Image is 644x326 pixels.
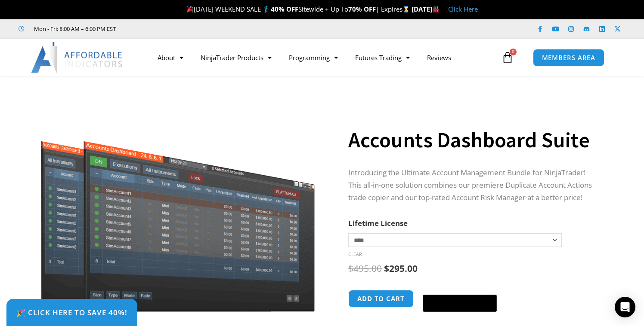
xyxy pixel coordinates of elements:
img: 🏭 [433,6,439,12]
button: Buy with GPay [423,295,497,312]
a: Programming [280,48,347,67]
span: Mon - Fri: 8:00 AM – 6:00 PM EST [32,24,116,34]
span: $ [384,262,389,274]
p: Introducing the Ultimate Account Management Bundle for NinjaTrader! This all-in-one solution comb... [348,167,600,204]
bdi: 295.00 [384,262,418,274]
a: 🎉 Click Here to save 40%! [6,299,137,326]
span: 0 [510,49,517,55]
bdi: 495.00 [348,262,382,274]
strong: [DATE] [412,5,440,13]
a: NinjaTrader Products [192,48,280,67]
img: ⌛ [403,6,409,12]
span: 🎉 Click Here to save 40%! [16,309,127,316]
span: $ [348,262,353,274]
label: Lifetime License [348,218,408,228]
button: Add to cart [348,290,414,308]
span: MEMBERS AREA [542,55,596,61]
img: 🎉 [187,6,193,12]
a: MEMBERS AREA [533,49,605,67]
a: Click Here [448,5,478,13]
iframe: Customer reviews powered by Trustpilot [128,24,257,33]
a: 0 [489,45,526,70]
a: About [149,48,192,67]
h1: Accounts Dashboard Suite [348,125,600,155]
span: [DATE] WEEKEND SALE 🏌️‍♂️ Sitewide + Up To | Expires [185,5,412,13]
a: Clear options [348,251,362,257]
a: Reviews [418,48,460,67]
strong: 70% OFF [348,5,376,13]
div: Open Intercom Messenger [615,297,635,317]
nav: Menu [149,48,499,67]
iframe: Secure express checkout frame [421,289,498,292]
a: Futures Trading [347,48,418,67]
strong: 40% OFF [271,5,298,13]
img: LogoAI | Affordable Indicators – NinjaTrader [31,42,124,73]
